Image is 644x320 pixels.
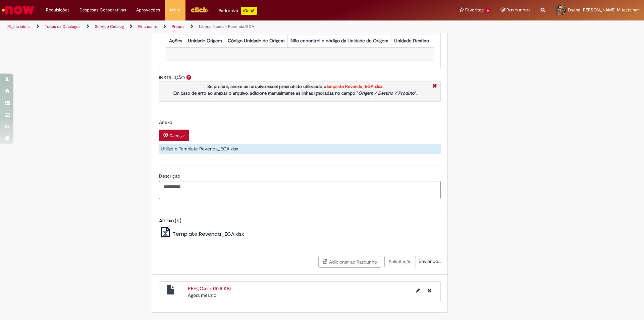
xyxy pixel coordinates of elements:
th: Não encontrei o código da Unidade de Origem [287,35,391,47]
button: Excluir PREÇO.xlsx [424,285,435,296]
em: Origem / Destino / Produto [358,90,415,96]
span: Enviando... [417,258,441,264]
ul: Trilhas de página [5,20,424,33]
p: +GenAi [241,7,257,15]
a: Liberar Tabela - Revenda/EGA [199,24,254,29]
a: Financeiro [138,24,157,29]
a: Preços [172,24,184,29]
a: Service Catalog [95,24,124,29]
h5: Anexo(s) [159,218,441,224]
span: Descrição [159,173,181,179]
span: Aprovações [136,7,160,13]
a: Template Revenda_EGA.xlsx [159,230,244,237]
span: Dyane [PERSON_NAME] Mitestainer [568,7,639,13]
span: More [170,7,180,13]
span: Se preferir, anexe um arquivo Excel preenchido utilizando o . [207,84,383,89]
time: 01/10/2025 15:31:09 [188,292,216,298]
a: Todos os Catálogos [45,24,80,29]
div: Utilize o Template Revenda_EGA.xlsx [159,144,441,154]
a: Página inicial [7,24,31,29]
th: Unidade Destino [391,35,432,47]
span: Agora mesmo [188,292,216,298]
th: Unidade Origem [185,35,225,47]
th: Código Unidade de Destino [432,35,495,47]
th: Código Unidade de Origem [225,35,287,47]
span: Despesas Corporativas [79,7,126,13]
span: Favoritos [465,7,484,13]
span: Requisições [46,7,69,13]
button: Carregar anexo de Anexo [159,130,189,141]
div: Padroniza [219,7,257,15]
textarea: Descrição [159,181,441,199]
a: Rascunhos [501,7,531,13]
img: ServiceNow [1,3,35,17]
span: 6 [485,8,491,13]
th: Ações [166,35,185,47]
small: Carregar [169,133,185,138]
img: click_logo_yellow_360x200.png [191,5,209,15]
span: Em caso de erro ao anexar o arquivo, adicione manualmente as linhas ignoradas no campo " ". [173,90,417,96]
span: Template Revenda_EGA.xlsx [326,84,382,89]
button: Editar nome de arquivo PREÇO.xlsx [412,285,424,296]
span: Template Revenda_EGA.xlsx [173,230,244,237]
span: Anexo [159,119,173,125]
i: Fechar More information Por question_instrucao [431,83,439,90]
span: Ajuda para INSTRUÇÃO [185,75,193,80]
a: PREÇO.xlsx (10.5 KB) [188,285,231,291]
span: Rascunhos [506,7,531,13]
label: INSTRUÇÃO [159,75,185,81]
